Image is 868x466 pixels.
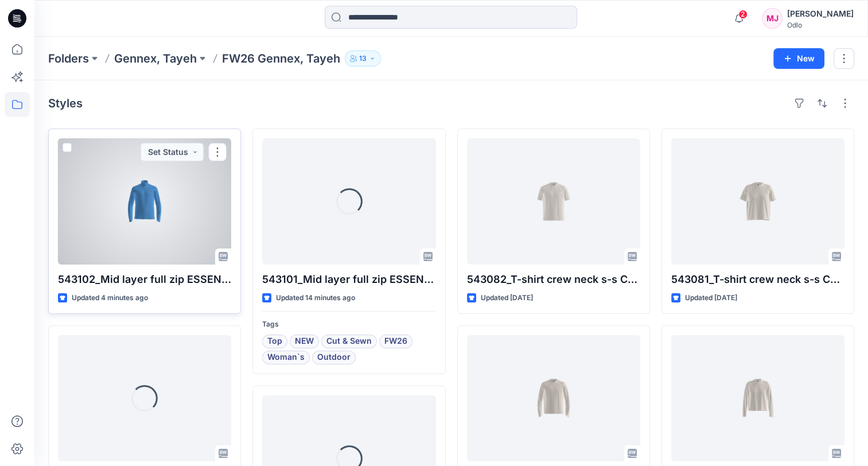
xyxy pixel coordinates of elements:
[222,51,340,67] p: FW26 Gennex, Tayeh
[72,292,148,304] p: Updated 4 minutes ago
[773,48,824,69] button: New
[114,51,197,67] a: Gennex, Tayeh
[48,96,83,110] h4: Styles
[359,52,367,65] p: 13
[48,51,89,67] a: Folders
[671,271,844,288] p: 543081_T-shirt crew neck s-s CUBIC_SMS_3D
[738,10,748,19] span: 2
[685,292,737,304] p: Updated [DATE]
[317,351,351,364] span: Outdoor
[267,335,282,348] span: Top
[762,8,783,29] div: MJ
[787,7,854,21] div: [PERSON_NAME]
[267,351,305,364] span: Woman`s
[467,335,640,461] a: 542992_Mid layer CUBIC_SMS_3D
[262,319,435,331] p: Tags
[262,271,435,288] p: 543101_Mid layer full zip ESSENTIAL WARM FULL ZIP_SMS_3D
[58,138,231,265] a: 543102_Mid layer full zip ESSENTIAL WARM FULL ZIP_SMS_3D
[58,271,231,288] p: 543102_Mid layer full zip ESSENTIAL WARM FULL ZIP_SMS_3D
[276,292,355,304] p: Updated 14 minutes ago
[467,271,640,288] p: 543082_T-shirt crew neck s-s CUBIC_SMS_3D
[787,21,854,29] div: Odlo
[345,51,381,67] button: 13
[326,335,372,348] span: Cut & Sewn
[671,138,844,265] a: 543081_T-shirt crew neck s-s CUBIC_SMS_3D
[467,138,640,265] a: 543082_T-shirt crew neck s-s CUBIC_SMS_3D
[295,335,314,348] span: NEW
[384,335,407,348] span: FW26
[671,335,844,461] a: 542991_Mid layer CUBIC_SMS_3D
[481,292,533,304] p: Updated [DATE]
